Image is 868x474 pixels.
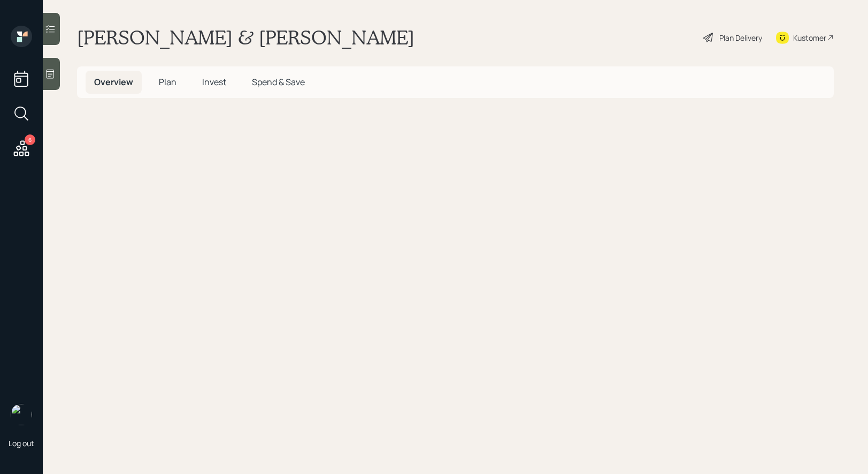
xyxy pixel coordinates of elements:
span: Overview [94,76,133,88]
span: Invest [202,76,226,88]
div: 6 [25,134,35,145]
span: Spend & Save [252,76,305,88]
img: treva-nostdahl-headshot.png [11,404,32,425]
span: Plan [159,76,176,88]
div: Kustomer [793,32,826,43]
h1: [PERSON_NAME] & [PERSON_NAME] [77,26,414,49]
div: Plan Delivery [719,32,762,43]
div: Log out [9,438,34,448]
